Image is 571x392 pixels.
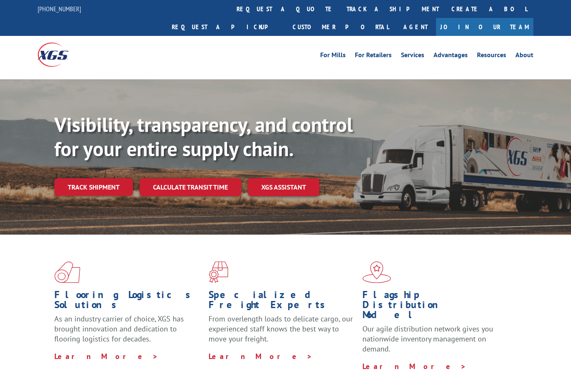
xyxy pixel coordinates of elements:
[166,18,286,36] a: Request a pickup
[362,290,510,324] h1: Flagship Distribution Model
[54,314,184,344] span: As an industry carrier of choice, XGS has brought innovation and dedication to flooring logistics...
[54,261,80,283] img: xgs-icon-total-supply-chain-intelligence-red
[38,5,81,13] a: [PHONE_NUMBER]
[209,261,228,283] img: xgs-icon-focused-on-flooring-red
[362,324,493,354] span: Our agile distribution network gives you nationwide inventory management on demand.
[140,178,241,196] a: Calculate transit time
[209,314,357,351] p: From overlength loads to delicate cargo, our experienced staff knows the best way to move your fr...
[320,52,346,61] a: For Mills
[401,52,424,61] a: Services
[362,261,391,283] img: xgs-icon-flagship-distribution-model-red
[286,18,395,36] a: Customer Portal
[395,18,436,36] a: Agent
[209,352,313,361] a: Learn More >
[209,290,357,314] h1: Specialized Freight Experts
[54,178,133,196] a: Track shipment
[362,362,466,371] a: Learn More >
[433,52,468,61] a: Advantages
[355,52,392,61] a: For Retailers
[54,111,353,162] b: Visibility, transparency, and control for your entire supply chain.
[436,18,533,36] a: Join Our Team
[54,290,202,314] h1: Flooring Logistics Solutions
[515,52,533,61] a: About
[477,52,506,61] a: Resources
[54,352,158,361] a: Learn More >
[248,178,319,196] a: XGS ASSISTANT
